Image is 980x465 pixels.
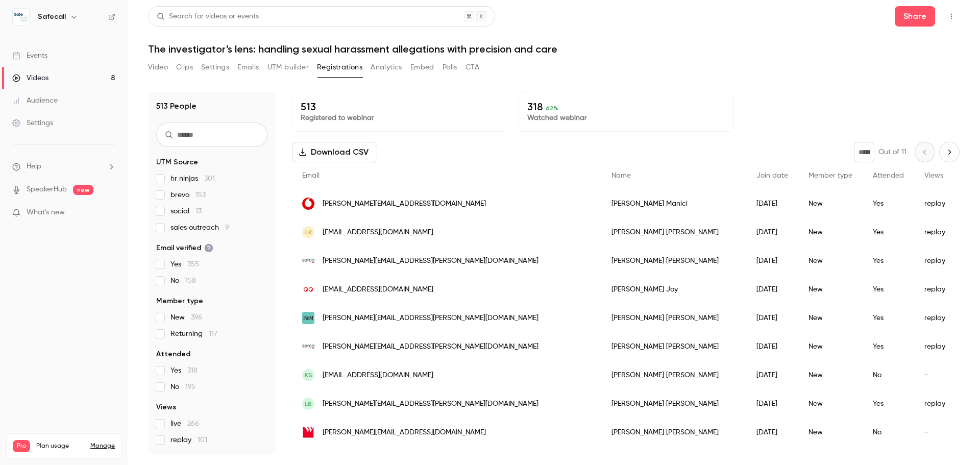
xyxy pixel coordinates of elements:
[873,172,904,179] span: Attended
[170,329,217,339] span: Returning
[302,312,314,324] img: fortnumandmason.co.uk
[185,383,195,390] span: 195
[914,218,970,247] div: replay
[13,9,29,25] img: Safecall
[601,389,746,418] div: [PERSON_NAME] [PERSON_NAME]
[187,420,199,427] span: 266
[443,59,457,76] button: Polls
[798,389,863,418] div: New
[195,191,206,199] span: 153
[601,418,746,447] div: [PERSON_NAME] [PERSON_NAME]
[170,419,199,429] span: live
[746,247,798,275] div: [DATE]
[317,59,362,76] button: Registrations
[157,11,259,22] div: Search for videos or events
[746,332,798,361] div: [DATE]
[156,296,203,306] span: Member type
[198,436,207,444] span: 101
[267,59,309,76] button: UTM builder
[170,174,215,184] span: hr ninjas
[808,172,852,179] span: Member type
[798,247,863,275] div: New
[914,332,970,361] div: replay
[756,172,788,179] span: Join date
[305,399,312,408] span: LB
[863,361,914,389] div: No
[90,442,115,450] a: Manage
[13,440,30,452] span: Pro
[611,172,631,179] span: Name
[302,255,314,267] img: serco.com
[914,189,970,218] div: replay
[302,283,314,296] img: billiondollarboy.com
[170,312,202,323] span: New
[170,435,207,445] span: replay
[878,147,906,157] p: Out of 11
[170,259,199,270] span: Yes
[798,361,863,389] div: New
[323,341,538,352] span: [PERSON_NAME][EMAIL_ADDRESS][PERSON_NAME][DOMAIN_NAME]
[323,199,486,209] span: [PERSON_NAME][EMAIL_ADDRESS][DOMAIN_NAME]
[410,59,434,76] button: Embed
[746,218,798,247] div: [DATE]
[863,304,914,332] div: Yes
[148,59,168,76] button: Video
[302,426,314,438] img: wilsonart.co.uk
[170,276,196,286] span: No
[156,100,197,112] h1: 513 People
[465,59,479,76] button: CTA
[746,275,798,304] div: [DATE]
[914,361,970,389] div: -
[36,442,84,450] span: Plan usage
[305,371,312,380] span: KS
[371,59,402,76] button: Analytics
[746,304,798,332] div: [DATE]
[601,361,746,389] div: [PERSON_NAME] [PERSON_NAME]
[323,370,433,381] span: [EMAIL_ADDRESS][DOMAIN_NAME]
[914,247,970,275] div: replay
[323,227,433,238] span: [EMAIL_ADDRESS][DOMAIN_NAME]
[798,332,863,361] div: New
[527,101,724,113] p: 318
[863,389,914,418] div: Yes
[924,172,943,179] span: Views
[302,172,320,179] span: Email
[601,332,746,361] div: [PERSON_NAME] [PERSON_NAME]
[237,59,259,76] button: Emails
[12,73,48,83] div: Videos
[301,101,498,113] p: 513
[170,206,202,216] span: social
[195,208,202,215] span: 13
[73,185,93,195] span: new
[176,59,193,76] button: Clips
[601,189,746,218] div: [PERSON_NAME] Manici
[170,365,198,376] span: Yes
[863,332,914,361] div: Yes
[156,349,190,359] span: Attended
[185,277,196,284] span: 158
[27,184,67,195] a: SpeakerHub
[191,314,202,321] span: 396
[914,275,970,304] div: replay
[746,361,798,389] div: [DATE]
[863,218,914,247] div: Yes
[170,190,206,200] span: brevo
[939,142,960,162] button: Next page
[225,224,229,231] span: 9
[527,113,724,123] p: Watched webinar
[305,228,312,237] span: LK
[301,113,498,123] p: Registered to webinar
[863,189,914,218] div: Yes
[798,189,863,218] div: New
[863,418,914,447] div: No
[302,198,314,210] img: vodafone.com
[27,207,65,218] span: What's new
[27,161,41,172] span: Help
[187,261,199,268] span: 355
[895,6,935,27] button: Share
[323,313,538,324] span: [PERSON_NAME][EMAIL_ADDRESS][PERSON_NAME][DOMAIN_NAME]
[12,51,47,61] div: Events
[746,418,798,447] div: [DATE]
[103,208,115,217] iframe: Noticeable Trigger
[863,247,914,275] div: Yes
